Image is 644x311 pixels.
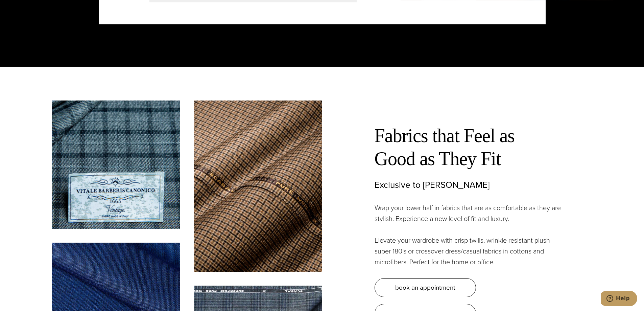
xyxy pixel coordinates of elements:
[375,235,564,267] p: Elevate your wardrobe with crisp twills, wrinkle resistant plush super 180’s or crossover dress/c...
[194,101,322,272] img: Scabal light brown with navy tight check custom trouser fabric swatch.
[395,283,455,292] span: book an appointment
[601,291,637,308] iframe: Opens a widget where you can chat to one of our agents
[375,180,564,190] h3: Exclusive to [PERSON_NAME]
[52,101,180,229] img: Vitale Barberis light grey with black windowpane trouser fabric swatch.
[375,124,564,170] h2: Fabrics that Feel as Good as They Fit
[375,278,476,297] a: book an appointment
[375,202,564,224] p: Wrap your lower half in fabrics that are as comfortable as they are stylish. Experience a new lev...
